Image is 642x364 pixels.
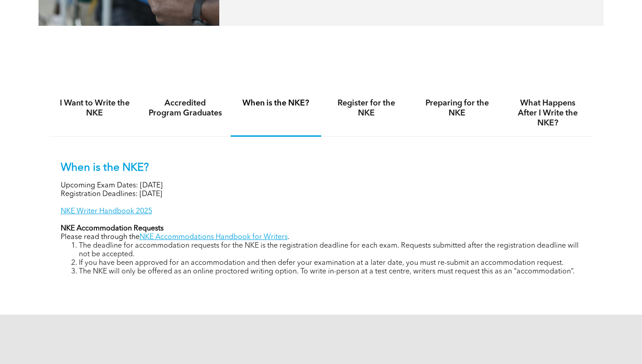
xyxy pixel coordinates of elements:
[61,225,164,232] strong: NKE Accommodation Requests
[61,162,582,175] p: When is the NKE?
[148,98,222,118] h4: Accredited Program Graduates
[329,98,404,118] h4: Register for the NKE
[79,268,582,276] li: The NKE will only be offered as an online proctored writing option. To write in-person at a test ...
[61,233,582,242] p: Please read through the .
[239,98,313,108] h4: When is the NKE?
[420,98,494,118] h4: Preparing for the NKE
[61,190,582,199] p: Registration Deadlines: [DATE]
[511,98,585,128] h4: What Happens After I Write the NKE?
[79,259,582,268] li: If you have been approved for an accommodation and then defer your examination at a later date, y...
[58,98,132,118] h4: I Want to Write the NKE
[61,208,152,215] a: NKE Writer Handbook 2025
[61,182,582,190] p: Upcoming Exam Dates: [DATE]
[140,234,288,241] a: NKE Accommodations Handbook for Writers
[79,242,582,259] li: The deadline for accommodation requests for the NKE is the registration deadline for each exam. R...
